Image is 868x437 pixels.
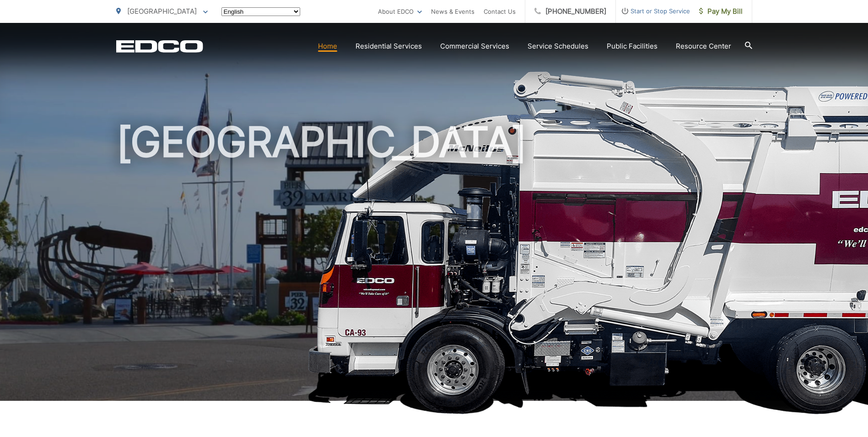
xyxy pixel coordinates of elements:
span: Pay My Bill [699,6,743,17]
a: Service Schedules [528,41,588,52]
a: About EDCO [378,6,422,17]
a: News & Events [431,6,474,17]
span: [GEOGRAPHIC_DATA] [127,7,197,16]
a: Public Facilities [607,41,658,52]
a: Contact Us [484,6,516,17]
select: Select a language [221,7,300,16]
a: Resource Center [676,41,731,52]
a: Commercial Services [440,41,509,52]
a: Residential Services [356,41,422,52]
a: EDCD logo. Return to the homepage. [116,40,203,53]
h1: [GEOGRAPHIC_DATA] [116,119,752,409]
a: Home [318,41,337,52]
